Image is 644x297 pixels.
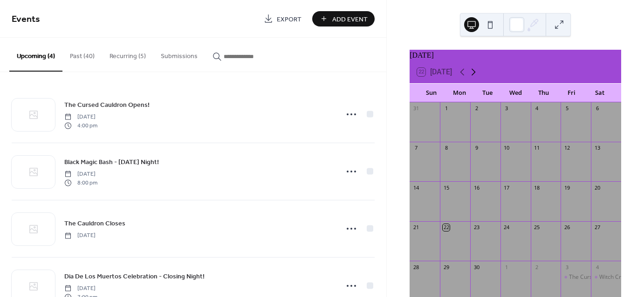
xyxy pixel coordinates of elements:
[503,264,510,271] div: 1
[563,264,570,271] div: 3
[64,231,96,240] span: [DATE]
[153,38,205,71] button: Submissions
[64,100,150,110] span: The Cursed Cauldron Opens!
[64,158,159,167] span: Black Magic Bash - [DATE] Night!
[332,14,368,24] span: Add Event
[443,105,450,112] div: 1
[503,184,510,191] div: 17
[534,105,541,112] div: 4
[563,224,570,231] div: 26
[473,264,480,271] div: 30
[443,224,450,231] div: 22
[503,145,510,152] div: 10
[529,84,557,102] div: Thu
[534,224,541,231] div: 25
[12,10,40,28] span: Events
[594,184,601,191] div: 20
[64,170,97,178] span: [DATE]
[534,145,541,152] div: 11
[563,105,570,112] div: 5
[569,273,644,281] div: The Cursed Cauldron Opens!
[277,14,301,24] span: Export
[64,121,97,130] span: 4:00 pm
[64,157,159,167] a: Black Magic Bash - [DATE] Night!
[563,184,570,191] div: 19
[410,50,621,61] div: [DATE]
[473,184,480,191] div: 16
[534,184,541,191] div: 18
[64,218,125,229] a: The Cauldron Closes
[594,224,601,231] div: 27
[443,184,450,191] div: 15
[417,84,445,102] div: Sun
[443,145,450,152] div: 8
[473,84,501,102] div: Tue
[412,224,419,231] div: 21
[64,219,125,229] span: The Cauldron Closes
[412,145,419,152] div: 7
[64,271,205,282] a: Dia De Los Muertos Celebration - Closing Night!
[557,84,585,102] div: Fri
[64,99,150,110] a: The Cursed Cauldron Opens!
[534,264,541,271] div: 2
[501,84,529,102] div: Wed
[312,11,375,26] button: Add Event
[586,84,614,102] div: Sat
[64,272,205,282] span: Dia De Los Muertos Celebration - Closing Night!
[594,264,601,271] div: 4
[412,105,419,112] div: 31
[561,273,591,281] div: The Cursed Cauldron Opens!
[102,38,153,71] button: Recurring (5)
[473,224,480,231] div: 23
[64,178,97,187] span: 8:00 pm
[445,84,473,102] div: Mon
[257,11,308,26] a: Export
[503,105,510,112] div: 3
[473,105,480,112] div: 2
[473,145,480,152] div: 9
[62,38,102,71] button: Past (40)
[412,184,419,191] div: 14
[9,38,62,72] button: Upcoming (4)
[594,105,601,112] div: 6
[563,145,570,152] div: 12
[412,264,419,271] div: 28
[503,224,510,231] div: 24
[591,273,621,281] div: Witch Craft Classes
[64,113,97,121] span: [DATE]
[594,145,601,152] div: 13
[64,284,97,293] span: [DATE]
[443,264,450,271] div: 29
